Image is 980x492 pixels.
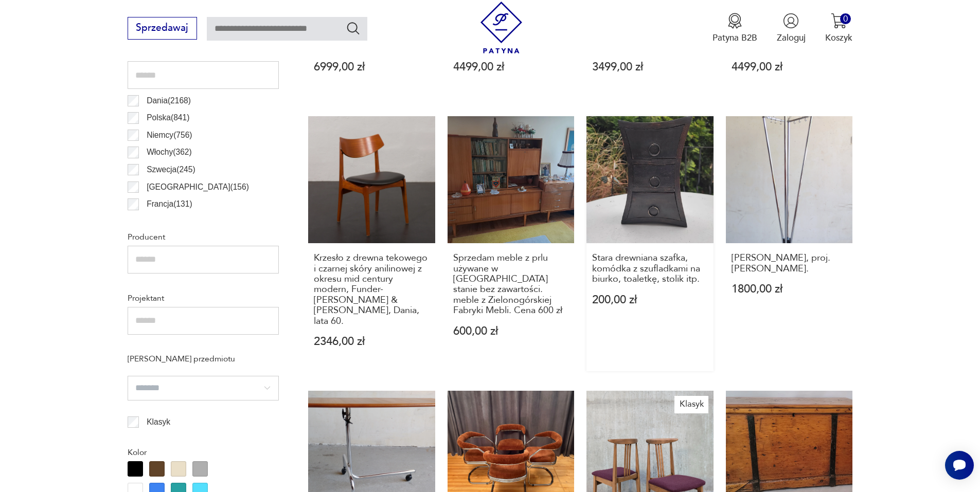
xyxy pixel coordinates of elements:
a: Sprzedawaj [128,25,197,33]
p: [GEOGRAPHIC_DATA] ( 156 ) [147,180,249,194]
a: Stara drewniana szafka, komódka z szufladkami na biurko, toaletkę, stolik itp.Stara drewniana sza... [586,116,714,371]
iframe: Smartsupp widget button [945,451,974,480]
h3: Stara drewniana szafka, komódka z szufladkami na biurko, toaletkę, stolik itp. [592,253,708,284]
h3: [PERSON_NAME], proj. [PERSON_NAME]. [732,253,847,274]
p: 4499,00 zł [732,62,847,72]
button: 0Koszyk [825,13,852,44]
p: Dania ( 2168 ) [147,94,191,107]
p: Włochy ( 362 ) [147,145,192,159]
p: Klasyk [147,415,170,429]
p: Kolor [128,446,279,459]
p: 6999,00 zł [314,62,430,72]
p: 3499,00 zł [592,62,708,72]
p: 1800,00 zł [732,284,847,295]
a: Wieszak Bauhaus, proj. Willy Van der Meeren.[PERSON_NAME], proj. [PERSON_NAME].1800,00 zł [726,116,853,371]
p: Szwecja ( 245 ) [147,163,195,176]
p: Zaloguj [777,32,806,44]
p: 600,00 zł [453,326,569,337]
p: Czechy ( 121 ) [147,215,192,228]
p: 200,00 zł [592,295,708,305]
button: Sprzedawaj [128,17,197,40]
p: 2346,00 zł [314,336,430,347]
a: Ikona medaluPatyna B2B [712,13,757,44]
p: 4499,00 zł [453,62,569,72]
a: Sprzedam meble z prlu używane w dobrym stanie bez zawartości. meble z Zielonogórskiej Fabryki Meb... [448,116,575,371]
h3: Sprzedam meble z prlu używane w [GEOGRAPHIC_DATA] stanie bez zawartości. meble z Zielonogórskiej ... [453,253,569,316]
p: Niemcy ( 756 ) [147,129,192,142]
p: Koszyk [825,32,852,44]
img: Ikona medalu [727,13,743,29]
button: Patyna B2B [712,13,757,44]
p: Producent [128,230,279,244]
img: Ikonka użytkownika [783,13,799,29]
div: 0 [840,13,851,24]
p: Patyna B2B [712,32,757,44]
p: [PERSON_NAME] przedmiotu [128,352,279,366]
h3: Krzesło z drewna tekowego i czarnej skóry anilinowej z okresu mid century modern, Funder-[PERSON_... [314,253,430,326]
button: Szukaj [346,21,361,35]
a: Krzesło z drewna tekowego i czarnej skóry anilinowej z okresu mid century modern, Funder-Schmidt ... [308,116,435,371]
img: Ikona koszyka [831,13,847,29]
p: Francja ( 131 ) [147,197,192,211]
button: Zaloguj [777,13,806,44]
p: Polska ( 841 ) [147,111,189,124]
img: Patyna - sklep z meblami i dekoracjami vintage [475,2,527,53]
p: Projektant [128,291,279,305]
